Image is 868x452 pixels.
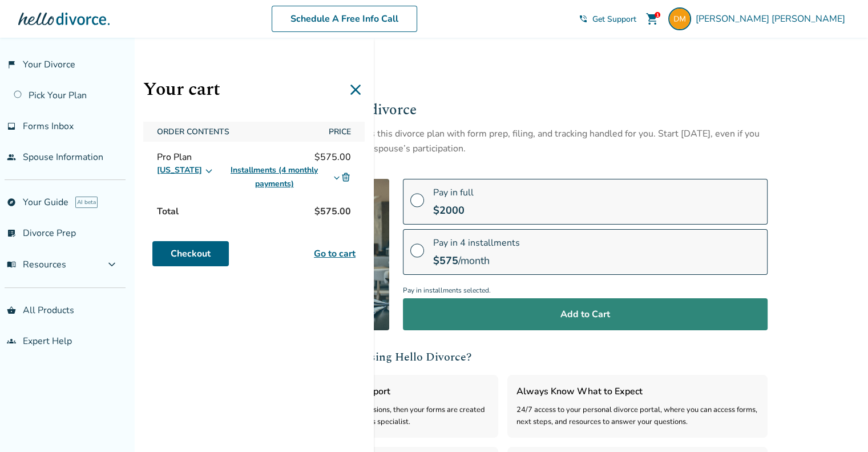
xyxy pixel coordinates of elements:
button: [US_STATE] [157,163,213,177]
span: Pay in full [433,186,474,199]
span: Resources [7,258,66,271]
span: $ 2000 [433,203,465,217]
span: groups [7,337,16,346]
span: menu_book [7,260,16,269]
span: phone_in_talk [579,14,588,23]
div: / [238,56,768,67]
span: Pro Plan [157,151,192,163]
span: shopping_basket [7,306,16,315]
span: [PERSON_NAME] [PERSON_NAME] [696,13,850,25]
span: Total [152,200,183,223]
span: Order Contents [152,122,320,142]
span: $ 575 [433,254,458,267]
div: 1 [655,12,660,18]
span: Pay in 4 installments [433,237,520,249]
iframe: Chat Widget [811,397,868,452]
span: people [7,153,16,162]
button: Add to Cart [403,298,768,330]
span: Pay in installments selected. [403,283,768,298]
span: Get Support [592,14,636,25]
h2: What are the benefits of using Hello Divorce? [238,349,768,366]
div: 24/7 access to your personal divorce portal, where you can access forms, next steps, and resource... [516,404,758,429]
h2: Forms Specialist led divorce [238,100,768,122]
h3: Always Know What to Expect [516,384,758,399]
span: list_alt_check [7,229,16,238]
h1: Your cart [143,75,365,103]
span: expand_more [105,258,119,271]
a: phone_in_talkGet Support [579,14,636,25]
span: $575.00 [310,200,356,223]
div: /month [433,254,520,267]
span: inbox [7,122,16,131]
span: Price [324,122,356,142]
span: Forms Inbox [23,120,74,133]
img: Delete [341,172,351,182]
span: $575.00 [314,151,351,163]
button: Installments (4 monthly payments) [218,163,341,191]
span: explore [7,198,16,207]
img: dmannrn@gmail.com [668,7,691,30]
span: flag_2 [7,60,16,69]
a: Checkout [152,241,229,266]
a: Schedule A Free Info Call [272,6,417,32]
div: A Forms Specialist fully supports this divorce plan with form prep, filing, and tracking handled ... [238,126,768,157]
span: shopping_cart [645,12,659,26]
span: AI beta [75,197,98,208]
a: Go to cart [314,247,356,261]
